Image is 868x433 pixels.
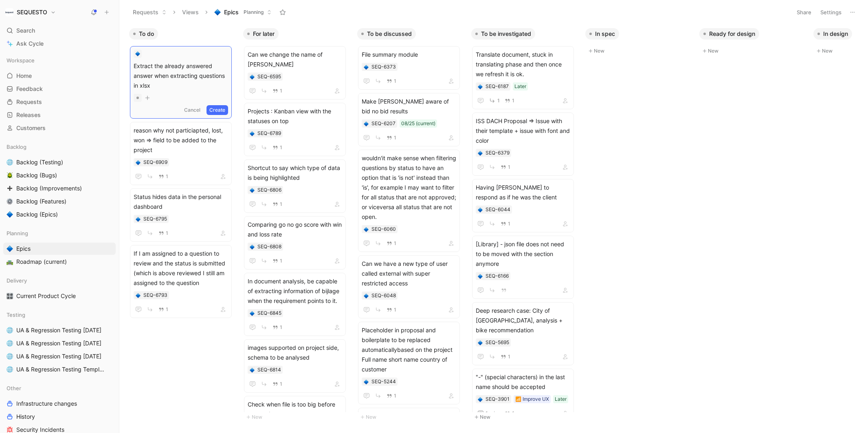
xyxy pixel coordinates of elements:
img: 🔷 [136,217,141,222]
button: 🔷EpicsPlanning [211,6,275,18]
button: Requests [129,6,170,18]
span: If I am assigned to a question to review and the status is submitted (which is above reviewed I s... [134,249,228,288]
div: SEQ-6044 [486,205,510,214]
button: 🔷 [363,379,369,384]
img: ⚙️ [7,198,13,205]
span: 1 [486,411,488,416]
span: Customers [16,124,46,132]
a: 🌐UA & Regression Testing [DATE] [3,337,116,349]
span: Roadmap (current) [16,258,67,266]
div: SEQ-6373 [371,63,396,71]
img: 🔷 [364,227,369,232]
div: SEQ-6207 [371,119,396,128]
a: 🛣️Roadmap (current) [3,256,116,268]
span: File summary module [362,50,456,60]
img: 🔷 [478,84,483,89]
span: In spec [595,30,615,38]
span: ISS DACH Proposal => Issue with their template + issue with font and color [476,116,570,146]
a: images supported on project side, schema to be analysed1 [244,339,346,393]
span: Backlog (Testing) [16,158,63,166]
button: 1 [157,172,170,181]
button: New [699,46,807,56]
div: SEQ-6048 [371,292,396,300]
img: 🔷 [478,274,483,279]
div: Delivery🎛️Current Product Cycle [3,274,116,302]
span: 1 [166,231,168,236]
div: SEQ-6166 [486,272,509,280]
div: SEQ-6806 [257,186,281,194]
span: Ask Cycle [16,39,44,49]
a: 🎛️Current Product Cycle [3,290,116,302]
span: 1 [508,354,510,359]
span: Testing [7,311,25,319]
img: 🪲 [7,172,13,179]
button: In spec [585,28,619,40]
span: 1 [512,98,514,103]
div: 🔷 [363,64,369,70]
div: Other [3,382,116,394]
img: ➕ [7,185,13,192]
a: 🌐UA & Regression Testing [DATE] [3,350,116,362]
span: Planning [244,8,264,16]
img: 🔷 [250,75,255,80]
button: New [243,412,351,422]
a: Having [PERSON_NAME] to respond as if he was the client1 [472,179,574,232]
div: Delivery [3,274,116,287]
a: 🪲Backlog (Bugs) [3,169,116,181]
button: To be investigated [471,28,535,40]
button: Share [793,7,815,18]
button: 🌐 [5,338,15,348]
div: SEQ-6814 [257,366,281,374]
span: Shortcut to say which type of data is being highlighted [248,163,342,183]
button: ➕ [5,183,15,193]
button: 🔷 [249,74,255,80]
a: ➕Backlog (Improvements) [3,182,116,194]
div: SEQ-5695 [486,338,509,347]
span: Epics [16,245,31,253]
button: In design [813,28,852,40]
a: Home [3,70,116,82]
button: 🔷 [249,130,255,136]
span: Having [PERSON_NAME] to respond as if he was the client [476,183,570,202]
a: [Library] - json file does not need to be moved with the section anymore [472,236,574,299]
span: For later [253,30,275,38]
div: Ready for designNew [696,24,810,60]
span: In design [823,30,848,38]
a: Projects : Kanban view with the statuses on top1 [244,103,346,156]
span: Backlog (Features) [16,197,66,205]
button: SEQUESTOSEQUESTO [3,7,58,18]
a: In document analysis, be capable of extracting information of bijlage when the requirement points... [244,273,346,336]
span: History [16,413,35,421]
div: Backlog🌐Backlog (Testing)🪲Backlog (Bugs)➕Backlog (Improvements)⚙️Backlog (Features)🔷Backlog (Epics) [3,141,116,221]
a: Customers [3,122,116,134]
span: Planning [7,229,28,237]
a: wouldn'it make sense when filtering questions by status to have an option that is 'is not' instea... [358,150,460,252]
span: reason why not particiapted, lost, won => field to be added to the project [134,126,228,155]
div: 🔷 [477,273,483,279]
span: 1 [394,135,396,140]
div: Search [3,24,116,37]
button: 🌐 [5,365,15,374]
img: 🔷 [7,245,13,252]
a: Translate document, stuck in translating phase and then once we refresh it is ok.Later11 [472,46,574,109]
span: images supported on project side, schema to be analysed [248,343,342,362]
div: 08/25 (current) [401,119,435,128]
span: Backlog (Bugs) [16,171,57,179]
img: 🔷 [250,245,255,250]
img: 🔷 [364,65,369,70]
span: 1 [280,145,282,150]
a: reason why not particiapted, lost, won => field to be added to the project1 [130,122,232,185]
div: SEQ-6845 [257,309,281,317]
div: SEQ-6909 [143,158,167,166]
div: For laterNew [240,24,354,426]
a: File summary module1 [358,46,460,90]
img: 🎛️ [7,293,13,299]
button: 1 [503,96,516,105]
button: Create [207,105,228,115]
button: To be discussed [357,28,416,40]
button: 🔷 [135,159,141,165]
span: [Library] - json file does not need to be moved with the section anymore [476,239,570,269]
a: History [3,411,116,423]
button: 🔷 [477,340,483,345]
